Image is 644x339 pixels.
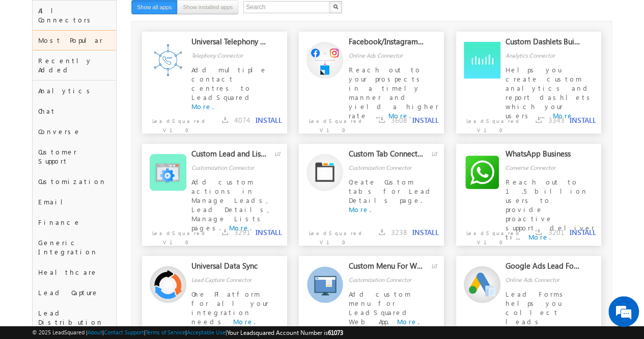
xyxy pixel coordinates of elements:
[13,94,186,256] textarea: Type your message and hit 'Enter'
[256,228,282,237] button: INSTALL
[506,261,580,275] div: Google Ads Lead Form Connector
[569,116,596,125] button: INSTALL
[464,266,500,303] img: Alternate Logo
[33,232,116,262] div: Generic Integration
[456,111,515,135] p: LeadSquared V1.0
[222,117,228,123] img: downloads
[33,101,116,121] div: Chat
[33,50,116,80] div: Recently Added
[349,37,424,51] div: Facebook/Instagram Lead Ads
[104,329,144,335] a: Contact Support
[17,54,43,67] img: d_60004797649_company_0_60004797649
[349,149,424,163] div: Custom Tab Connector
[227,329,343,336] span: Your Leadsquared Account Number is
[412,116,439,125] button: INSTALL
[142,111,201,135] p: LeadSquared V1.0
[391,115,407,125] span: 3608
[536,229,542,235] img: downloads
[33,303,116,332] div: Lead Distribution
[349,177,434,204] span: Create Custom tabs for Lead Details page.
[464,154,500,191] img: Alternate Logo
[299,223,357,247] p: LeadSquared V1.0
[187,329,226,335] a: Acceptable Use
[506,149,580,163] div: WhatsApp Business
[33,121,116,142] div: Converse
[397,317,419,326] a: More.
[306,42,343,79] img: Alternate Logo
[506,37,580,51] div: Custom Dashlets Builder
[456,223,515,247] p: LeadSquared V1.0
[234,227,250,237] span: 3291
[506,177,595,241] span: Reach out to 1.5 billion users to provide proactive support, deliver ti...
[379,117,385,123] img: downloads
[391,227,407,237] span: 3238
[191,102,214,111] a: More.
[146,329,185,335] a: Terms of Service
[191,149,266,163] div: Custom Lead and List Actions
[150,154,186,191] img: Alternate Logo
[33,171,116,192] div: Customization
[569,228,596,237] button: INSTALL
[33,282,116,303] div: Lead Capture
[306,153,343,191] img: Alternate Logo
[333,4,338,9] img: Search
[349,261,424,275] div: Custom Menu For Web App
[412,228,439,237] button: INSTALL
[191,177,273,232] span: Add custom actions in Manage Leads, Lead Details, Manage Lists pages.
[150,266,186,303] img: Alternate Logo
[234,115,250,125] span: 4074
[33,262,116,282] div: Healthcare
[191,37,266,51] div: Universal Telephony Connector
[233,317,256,326] a: More.
[349,205,371,214] a: More.
[536,117,542,123] img: downloads
[167,5,191,30] div: Minimize live chat window
[33,30,116,50] div: Most Popular
[306,266,343,302] img: Alternate Logo
[32,328,343,337] span: © 2025 LeadSquared | | | | |
[138,264,185,278] em: Start Chat
[256,116,282,125] button: INSTALL
[33,142,116,171] div: Customer Support
[191,290,269,326] span: One Platform for all your integration needs
[150,42,186,79] img: Alternate Logo
[464,42,500,79] img: Alternate Logo
[33,81,116,101] div: Analytics
[88,329,102,335] a: About
[53,54,171,67] div: Chat with us now
[349,290,411,326] span: Add custom menu for LeadSquared Web App.
[191,261,266,275] div: Universal Data Sync
[142,223,201,247] p: LeadSquared V1.0
[506,65,594,120] span: Helps you create custom analytics and report dashlets which your users ...
[299,111,357,135] p: LeadSquared V1.0
[379,229,385,235] img: downloads
[191,65,267,101] span: Add multiple contact centres to LeadSquared
[222,229,228,235] img: downloads
[328,329,343,336] span: 61073
[33,212,116,232] div: Finance
[548,115,564,125] span: 3343
[33,192,116,212] div: Email
[33,1,116,30] div: All Connectors
[548,227,564,237] span: 3201
[349,65,439,120] span: Reach out to your prospects in a timely manner and yield a higher rate ...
